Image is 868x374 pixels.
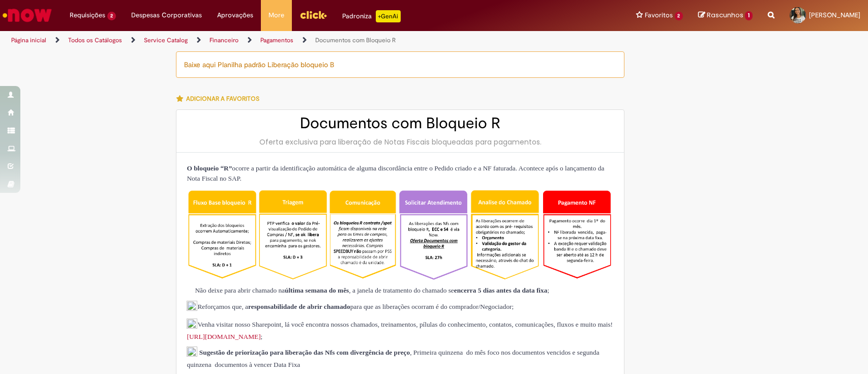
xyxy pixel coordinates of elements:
[107,12,116,20] span: 2
[187,347,197,359] img: sys_attachment.do
[209,36,238,44] a: Financeiro
[675,12,683,20] span: 2
[8,31,571,50] ul: Trilhas de página
[187,286,549,294] span: Não deixe para abrir chamado na , a janela de tratamento do chamado se ;
[131,10,202,20] span: Despesas Corporativas
[217,10,253,20] span: Aprovações
[268,10,284,20] span: More
[70,10,105,20] span: Requisições
[707,10,743,20] span: Rascunhos
[315,36,396,44] a: Documentos com Bloqueio R
[187,164,604,182] span: ocorre a partir da identificação automática de alguma discordância entre o Pedido criado e a NF f...
[300,7,327,22] img: click_logo_yellow_360x200.png
[187,321,613,340] span: Venha visitar nosso Sharepoint, lá você encontra nossos chamados, treinamentos, pílulas do conhec...
[187,349,599,368] span: , Primeira quinzena do mês foco nos documentos vencidos e segunda quinzena documentos à vencer Da...
[698,11,753,20] a: Rascunhos
[260,36,293,44] a: Pagamentos
[187,301,197,313] img: sys_attachment.do
[809,11,860,19] span: [PERSON_NAME]
[645,10,673,20] span: Favoritos
[68,36,122,44] a: Todos os Catálogos
[187,286,195,296] img: sys_attachment.do
[187,115,614,132] h2: Documentos com Bloqueio R
[745,11,753,20] span: 1
[376,10,401,22] p: +GenAi
[187,303,514,310] span: Reforçamos que, a para que as liberações ocorram é do comprador/Negociador;
[176,88,265,109] button: Adicionar a Favoritos
[342,10,401,22] div: Padroniza
[11,36,46,44] a: Página inicial
[187,137,614,147] div: Oferta exclusiva para liberação de Notas Fiscais bloqueadas para pagamentos.
[454,286,548,294] strong: encerra 5 dias antes da data fixa
[248,303,350,310] strong: responsabilidade de abrir chamado
[187,333,260,340] a: [URL][DOMAIN_NAME]
[144,36,188,44] a: Service Catalog
[187,164,232,172] strong: O bloqueio “R”
[186,95,259,103] span: Adicionar a Favoritos
[199,349,410,356] strong: Sugestão de priorização para liberação das Nfs com divergência de preço
[176,51,624,78] div: Baixe aqui Planilha padrão Liberação bloqueio B
[187,319,197,331] img: sys_attachment.do
[1,5,53,25] img: ServiceNow
[285,286,349,294] strong: última semana do mês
